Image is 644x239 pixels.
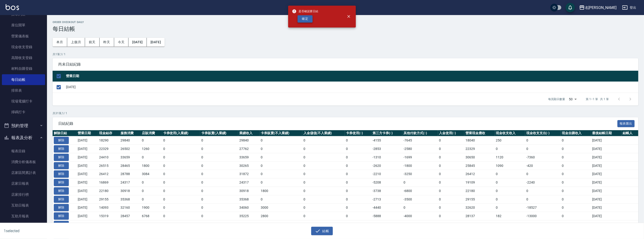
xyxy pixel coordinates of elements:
td: 22180 [98,187,119,195]
td: 0 [495,220,525,229]
td: -4000 [402,212,438,220]
td: 0 [438,178,465,187]
h3: 每日結帳 [53,26,638,32]
td: -2620 [371,161,402,170]
td: -6800 [402,187,438,195]
span: 尚未日結紀錄 [58,62,633,67]
td: 0 [345,145,371,153]
td: 28457 [119,212,141,220]
td: 0 [438,153,465,161]
td: 0 [302,136,345,145]
td: -2210 [371,170,402,178]
td: 0 [162,204,200,212]
td: -1699 [402,153,438,161]
td: 1260 [141,145,162,153]
td: 0 [402,220,438,229]
td: [DATE] [591,212,621,220]
th: 店販消費 [141,130,162,136]
td: [DATE] [77,187,98,195]
button: 本月 [53,38,67,47]
td: -3738 [371,187,402,195]
td: -1310 [371,153,402,161]
td: 0 [200,195,238,204]
td: 22329 [464,145,495,153]
td: 24317 [238,178,260,187]
th: 最後結帳日期 [591,130,621,136]
td: 0 [438,220,465,229]
td: 0 [345,204,371,212]
button: 解除 [54,212,69,220]
td: -5888 [371,212,402,220]
td: 0 [345,220,371,229]
button: [DATE] [147,38,165,47]
td: -1590 [371,220,402,229]
td: 0 [438,161,465,170]
button: 名[PERSON_NAME] [577,3,618,12]
img: Logo [6,4,19,10]
td: 28788 [119,170,141,178]
td: 26412 [464,170,495,178]
td: 0 [162,195,200,204]
td: 0 [495,187,525,195]
td: 0 [162,212,200,220]
td: 0 [561,195,591,204]
td: 26515 [98,161,119,170]
td: -2713 [371,195,402,204]
td: 0 [438,136,465,145]
td: -1800 [402,161,438,170]
td: 6768 [141,212,162,220]
td: 0 [162,161,200,170]
td: 0 [345,195,371,204]
td: [DATE] [591,178,621,187]
p: 共 1 筆, 1 / 1 [53,52,638,56]
a: 報表目錄 [2,146,45,157]
th: 其他付款方式(-) [402,130,438,136]
td: 0 [561,153,591,161]
button: 報表及分析 [2,132,45,144]
td: 34060 [238,204,260,212]
td: 0 [561,136,591,145]
td: -3500 [402,195,438,204]
td: [DATE] [591,170,621,178]
td: 18040 [464,136,495,145]
td: 0 [200,204,238,212]
td: [DATE] [591,220,621,229]
td: 0 [525,187,561,195]
a: 店家日報表 [2,178,45,189]
td: 0 [495,170,525,178]
a: 現場電腦打卡 [2,96,45,107]
td: 0 [345,178,371,187]
td: -13000 [525,212,561,220]
a: 每日結帳 [2,74,45,85]
td: 30265 [238,161,260,170]
button: 解除 [54,221,69,228]
td: 0 [141,178,162,187]
td: -4155 [371,136,402,145]
td: 19109 [464,178,495,187]
td: 0 [200,170,238,178]
button: 今天 [114,38,129,47]
td: 23440 [238,220,260,229]
td: 33659 [119,153,141,161]
button: 解除 [54,196,69,203]
td: 0 [302,187,345,195]
a: 座位開單 [2,20,45,31]
td: 30650 [464,153,495,161]
td: -18527 [525,204,561,212]
td: 3950 [98,220,119,229]
td: 0 [141,153,162,161]
td: -420 [525,161,561,170]
th: 入金儲值(不入業績) [302,130,345,136]
td: 0 [561,170,591,178]
td: 29840 [119,136,141,145]
td: 0 [141,187,162,195]
td: 35368 [119,195,141,204]
td: 3000 [260,204,302,212]
td: 32160 [119,204,141,212]
td: 0 [561,145,591,153]
td: -3250 [402,170,438,178]
td: 0 [495,145,525,153]
a: 掃碼打卡 [2,107,45,118]
a: 店家區間累計表 [2,167,45,178]
td: 16869 [98,178,119,187]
